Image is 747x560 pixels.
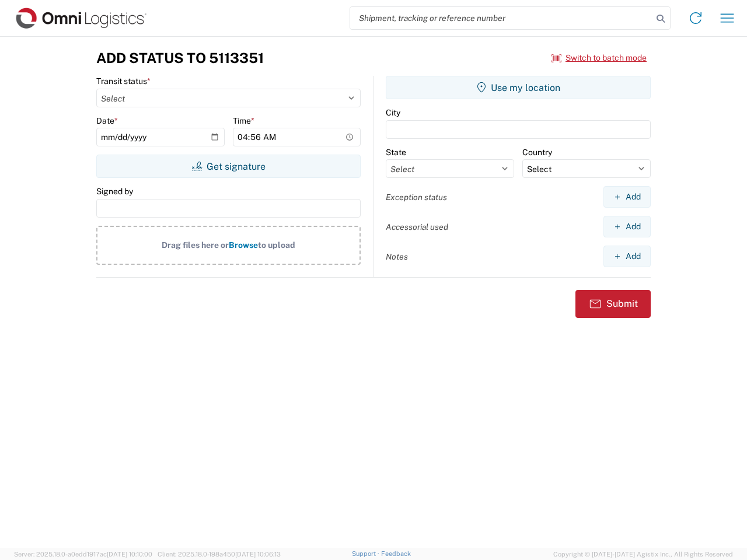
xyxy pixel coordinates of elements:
[386,192,447,202] label: Exception status
[158,551,281,558] span: Client: 2025.18.0-198a450
[386,147,406,157] label: State
[386,76,651,99] button: Use my location
[96,116,118,126] label: Date
[233,116,254,126] label: Time
[603,186,651,208] button: Add
[603,246,651,267] button: Add
[107,551,152,558] span: [DATE] 10:10:00
[235,551,281,558] span: [DATE] 10:06:13
[386,251,408,262] label: Notes
[386,222,448,232] label: Accessorial used
[352,550,381,557] a: Support
[96,50,264,66] h3: Add Status to 5113351
[522,147,552,157] label: Country
[553,549,733,559] span: Copyright © [DATE]-[DATE] Agistix Inc., All Rights Reserved
[96,76,151,86] label: Transit status
[229,240,258,250] span: Browse
[96,186,133,197] label: Signed by
[14,551,152,558] span: Server: 2025.18.0-a0edd1917ac
[96,155,361,178] button: Get signature
[603,216,651,237] button: Add
[162,240,229,250] span: Drag files here or
[381,550,411,557] a: Feedback
[258,240,295,250] span: to upload
[575,290,651,318] button: Submit
[551,48,647,68] button: Switch to batch mode
[350,7,652,29] input: Shipment, tracking or reference number
[386,107,400,118] label: City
